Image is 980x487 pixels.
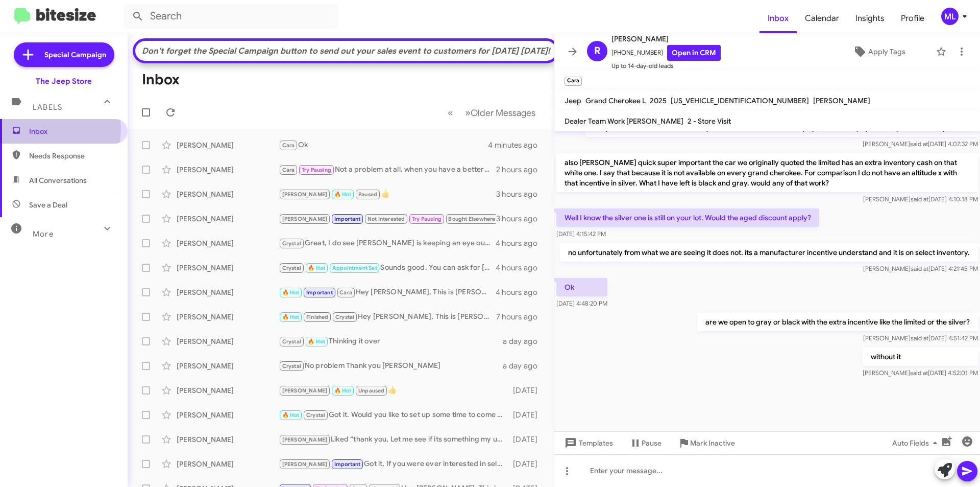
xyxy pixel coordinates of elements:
div: Absolutely! Glad it worked out and you were able to get it. Good luck with the vehicle and let us... [279,213,496,225]
div: Got it. Would you like to set up some time to come in to explore your options ? [279,409,508,421]
span: [PERSON_NAME] [813,96,870,105]
span: Appointment Set [332,265,377,271]
button: Mark Inactive [670,434,743,452]
span: All Conversations [29,175,87,185]
div: 4 hours ago [496,238,546,248]
div: Sounds good. You can ask for [PERSON_NAME] when you arrive. [279,262,496,274]
span: [PERSON_NAME] [DATE] 4:21:45 PM [863,265,978,272]
div: 7 hours ago [496,312,546,322]
div: The Jeep Store [36,76,92,86]
div: 2 hours ago [496,165,546,175]
span: Cara [282,142,295,149]
span: Try Pausing [412,216,442,222]
span: Templates [562,434,613,452]
span: Labels [33,103,62,112]
span: 2025 [650,96,667,105]
div: [PERSON_NAME] [177,459,279,469]
span: [DATE] 4:48:20 PM [556,299,607,307]
div: [PERSON_NAME] [177,238,279,248]
p: also [PERSON_NAME] quick super important the car we originally quoted the limited has an extra in... [556,153,978,192]
span: Cara [339,289,352,296]
span: Dealer Team Work [PERSON_NAME] [565,117,683,126]
span: Calendar [797,4,847,33]
span: Special Campaign [44,50,106,60]
span: [PERSON_NAME] [282,436,328,443]
span: Important [334,461,361,468]
div: 👍 [279,189,496,200]
span: 🔥 Hot [308,338,325,345]
a: Profile [893,4,933,33]
span: Insights [847,4,893,33]
span: said at [910,369,928,377]
button: Previous [442,102,459,123]
span: Crystal [282,338,301,345]
div: Got it, If you were ever interested in selling it out right or trading it let me know. We are cur... [279,458,508,470]
span: 🔥 Hot [282,412,300,419]
div: 3 hours ago [496,214,546,224]
div: [PERSON_NAME] [177,385,279,396]
p: Well I know the silver one is still on your lot. Would the aged discount apply? [556,208,819,227]
div: [DATE] [508,459,546,469]
div: [DATE] [508,434,546,445]
div: Great, I do see [PERSON_NAME] is keeping an eye out for something particular for you. Should we g... [279,238,496,249]
span: Cara [282,167,295,173]
div: 3 hours ago [496,189,546,199]
span: Up to 14-day-old leads [611,61,721,71]
span: Needs Response [29,151,116,161]
span: [PHONE_NUMBER] [611,45,721,61]
h1: Inbox [142,72,180,88]
span: More [33,229,54,239]
div: [PERSON_NAME] [177,336,279,346]
button: Apply Tags [826,42,931,61]
span: 🔥 Hot [334,191,352,198]
span: [PERSON_NAME] [282,461,328,468]
a: Inbox [759,4,797,33]
span: [PERSON_NAME] [282,191,328,198]
span: [PERSON_NAME] [282,216,328,222]
span: Not Interested [367,216,405,222]
span: [PERSON_NAME] [611,33,721,45]
span: [PERSON_NAME] [DATE] 4:10:18 PM [863,195,978,203]
span: Jeep [565,96,581,105]
span: [PERSON_NAME] [DATE] 4:51:42 PM [863,334,978,342]
span: [PERSON_NAME] [282,387,328,394]
span: [PERSON_NAME] [DATE] 4:07:32 PM [863,140,978,148]
div: 👍 [279,385,508,397]
div: [PERSON_NAME] [177,434,279,445]
span: Apply Tags [868,42,905,61]
span: 🔥 Hot [308,265,325,271]
span: said at [910,140,928,148]
div: [PERSON_NAME] [177,165,279,175]
button: Auto Fields [884,434,949,452]
div: 4 minutes ago [488,140,546,150]
span: said at [911,265,928,272]
div: [PERSON_NAME] [177,189,279,199]
span: Important [334,216,361,222]
button: Next [459,102,542,123]
div: Hey [PERSON_NAME], This is [PERSON_NAME] lefthand sales manager at the jeep store in [GEOGRAPHIC_... [279,287,496,298]
div: No problem Thank you [PERSON_NAME] [279,360,503,372]
a: Open in CRM [667,45,721,61]
span: 🔥 Hot [282,289,300,296]
span: Crystal [282,363,301,369]
span: Finished [306,314,329,320]
div: [PERSON_NAME] [177,361,279,371]
span: Crystal [306,412,325,419]
span: Crystal [282,240,301,247]
div: Thinking it over [279,336,503,347]
span: Pause [642,434,661,452]
div: [PERSON_NAME] [177,287,279,297]
div: Don't forget the Special Campaign button to send out your sales event to customers for [DATE] [DA... [140,46,552,56]
span: » [465,106,471,119]
span: [US_VEHICLE_IDENTIFICATION_NUMBER] [671,96,809,105]
div: Ok [279,140,488,151]
span: Paused [358,191,377,198]
p: without it [863,347,978,366]
span: 🔥 Hot [282,314,300,320]
div: [DATE] [508,385,546,396]
span: Save a Deal [29,200,67,210]
span: said at [911,334,928,342]
button: ML [933,8,969,25]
